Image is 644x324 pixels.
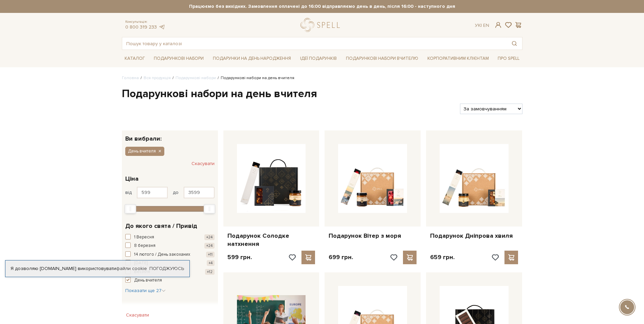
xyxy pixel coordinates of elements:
[122,75,139,80] a: Головна
[343,53,421,64] a: Подарункові набори Вчителю
[122,87,522,101] h1: Подарункові набори на день вчителя
[125,287,166,294] button: Показати ще 27
[125,221,197,231] span: До якого свята / Привід
[122,130,218,142] div: Ви вибрали:
[116,266,147,271] a: файли cookie
[125,174,139,183] span: Ціна
[430,253,455,261] p: 659 грн.
[173,190,179,196] span: до
[122,310,153,321] button: Скасувати
[227,232,315,248] a: Подарунок Солодке натхнення
[159,24,165,30] a: telegram
[134,242,155,249] span: 8 березня
[122,53,148,64] a: Каталог
[125,304,152,313] span: Для кого
[125,242,215,249] button: 8 березня +24
[207,260,215,266] span: +4
[151,53,206,64] a: Подарункові набори
[184,187,215,198] input: Ціна
[122,3,522,10] strong: Працюємо без вихідних. Замовлення оплачені до 16:00 відправляємо день в день, після 16:00 - насту...
[149,266,184,272] a: Погоджуюсь
[483,22,489,28] a: En
[300,18,343,32] a: logo
[329,253,353,261] p: 699 грн.
[125,277,215,284] button: День вчителя
[137,187,168,198] input: Ціна
[125,190,132,196] span: від
[495,53,522,64] a: Про Spell
[297,53,339,64] a: Ідеї подарунків
[204,234,215,240] span: +24
[128,148,156,154] span: День вчителя
[125,20,165,24] span: Консультація:
[134,251,190,258] span: 14 лютого / День закоханих
[125,147,164,156] button: День вчителя
[216,75,294,81] li: Подарункові набори на день вчителя
[227,253,252,261] p: 599 грн.
[206,252,215,257] span: +11
[176,75,216,80] a: Подарункові набори
[204,243,215,249] span: +24
[125,204,136,214] div: Min
[134,277,162,284] span: День вчителя
[204,204,215,214] div: Max
[5,266,189,272] div: Я дозволяю [DOMAIN_NAME] використовувати
[134,234,154,241] span: 1 Вересня
[475,22,489,29] div: Ук
[210,53,294,64] a: Подарунки на День народження
[481,22,482,28] span: |
[122,37,507,50] input: Пошук товару у каталозі
[144,75,171,80] a: Вся продукція
[125,288,166,293] span: Показати ще 27
[329,232,417,240] a: Подарунок Вітер з моря
[507,37,522,50] button: Пошук товару у каталозі
[125,251,215,258] button: 14 лютого / День закоханих +11
[191,158,215,169] button: Скасувати
[425,53,492,64] a: Корпоративним клієнтам
[125,234,215,241] button: 1 Вересня +24
[430,232,518,240] a: Подарунок Дніпрова хвиля
[205,269,215,275] span: +12
[125,24,157,30] a: 0 800 319 233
